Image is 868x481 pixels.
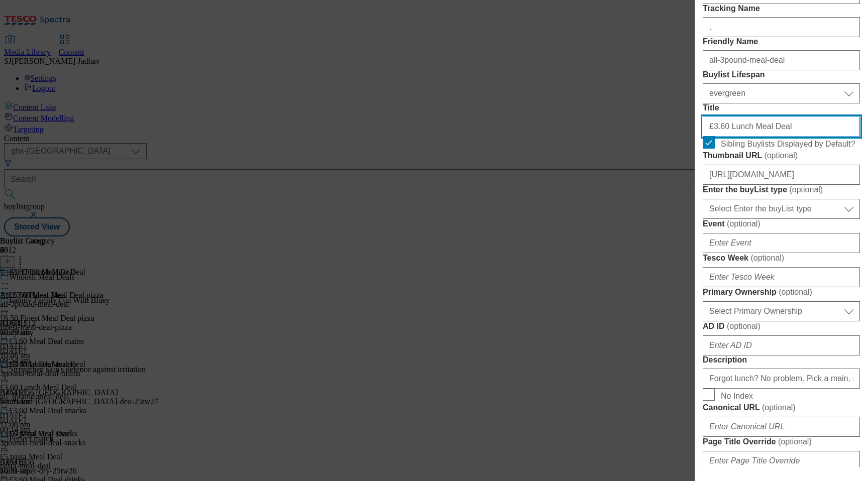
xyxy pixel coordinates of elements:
span: ( optional ) [727,322,761,330]
input: Enter Tracking Name [703,17,860,37]
input: Enter Friendly Name [703,50,860,70]
span: ( optional ) [762,403,796,412]
span: ( optional ) [789,185,823,194]
label: AD ID [703,321,860,331]
label: Thumbnail URL [703,151,860,161]
span: Sibling Buylists Displayed by Default? [721,140,855,149]
input: Enter Event [703,233,860,253]
label: Title [703,103,860,112]
span: ( optional ) [779,288,812,296]
label: Friendly Name [703,37,860,46]
label: Tracking Name [703,4,860,13]
span: ( optional ) [727,219,761,228]
label: Page Title Override [703,437,860,447]
input: Enter AD ID [703,335,860,355]
label: Event [703,219,860,229]
input: Enter Description [703,369,860,389]
label: Tesco Week [703,253,860,263]
input: Enter Tesco Week [703,267,860,287]
input: Enter Page Title Override [703,451,860,471]
span: No Index [721,392,753,401]
label: Canonical URL [703,403,860,413]
input: Enter Title [703,116,860,137]
span: ( optional ) [764,151,798,160]
label: Buylist Lifespan [703,70,860,79]
span: ( optional ) [750,254,784,262]
label: Enter the buyList type [703,185,860,195]
label: Primary Ownership [703,287,860,297]
input: Enter Canonical URL [703,417,860,437]
label: Description [703,355,860,365]
span: ( optional ) [778,437,812,446]
input: Enter Thumbnail URL [703,165,860,185]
